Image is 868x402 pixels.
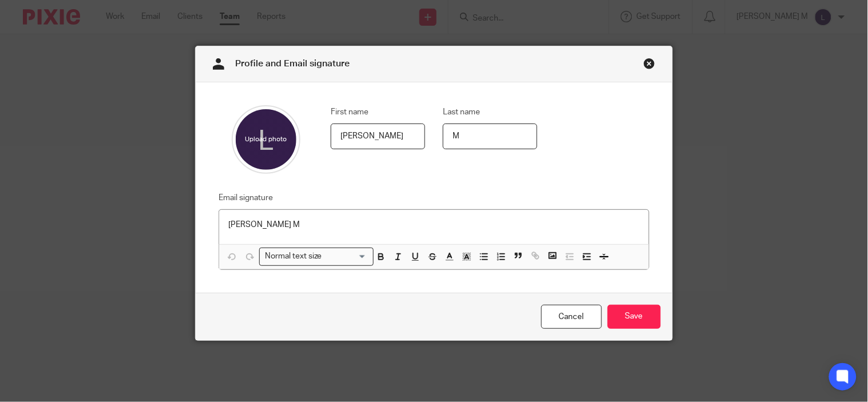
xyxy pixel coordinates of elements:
[228,219,639,230] p: [PERSON_NAME] M
[443,106,480,118] label: Last name
[326,250,367,262] input: Search for option
[219,192,273,204] label: Email signature
[608,305,661,329] input: Save
[331,106,368,118] label: First name
[644,58,655,73] a: Close this dialog window
[541,305,602,329] a: Cancel
[259,248,374,265] div: Search for option
[235,59,350,68] span: Profile and Email signature
[262,250,324,262] span: Normal text size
